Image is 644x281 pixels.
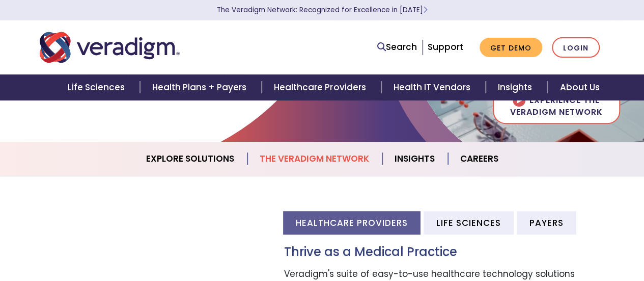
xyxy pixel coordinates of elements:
li: Payers [517,211,576,234]
a: Get Demo [480,38,542,58]
a: Health Plans + Payers [140,74,262,100]
a: Explore Solutions [134,146,247,172]
a: Healthcare Providers [262,74,381,100]
a: Support [428,41,463,53]
a: The Veradigm Network: Recognized for Excellence in [DATE]Learn More [217,5,428,15]
a: Insights [382,146,448,172]
img: Veradigm logo [40,31,180,64]
a: Health IT Vendors [381,74,486,100]
a: About Us [547,74,611,100]
a: Insights [486,74,547,100]
a: Login [552,37,600,58]
a: Search [377,40,417,54]
h3: Thrive as a Medical Practice [284,245,605,260]
span: Learn More [423,5,428,15]
li: Life Sciences [424,211,514,234]
a: Careers [448,146,511,172]
li: Healthcare Providers [283,211,421,234]
a: Life Sciences [55,74,140,100]
a: The Veradigm Network [247,146,382,172]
